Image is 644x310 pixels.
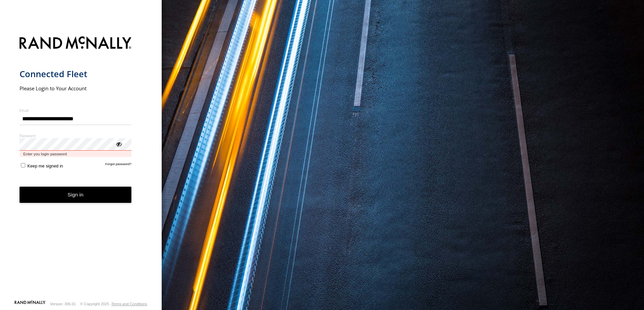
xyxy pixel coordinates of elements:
[50,302,76,306] div: Version: 305.01
[27,163,63,168] span: Keep me signed in
[20,108,132,113] label: Email
[80,302,147,306] div: © Copyright 2025 -
[20,32,142,300] form: main
[115,141,122,147] div: ViewPassword
[20,187,132,203] button: Sign in
[20,85,132,92] h2: Please Login to Your Account
[20,133,132,138] label: Password
[111,302,147,306] a: Terms and Conditions
[20,35,132,52] img: Rand McNally
[105,162,132,168] a: Forgot password?
[20,151,132,157] span: Enter you login password
[21,163,25,167] input: Keep me signed in
[20,68,132,80] h1: Connected Fleet
[14,301,45,307] a: Visit our Website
